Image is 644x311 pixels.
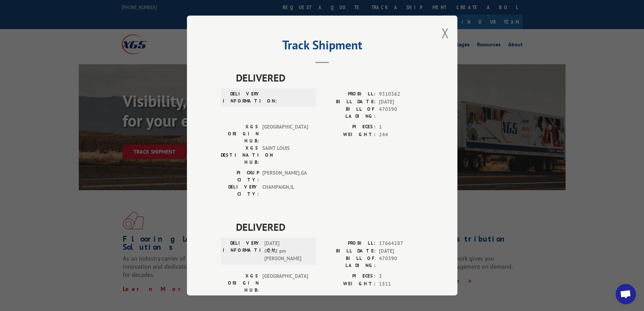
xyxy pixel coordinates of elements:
span: 470390 [379,255,424,269]
span: CHAMPAIGN , IL [262,183,308,198]
span: [GEOGRAPHIC_DATA] [262,272,308,294]
label: DELIVERY INFORMATION: [223,90,261,105]
span: SAINT LOUIS [262,145,308,166]
span: DELIVERED [236,70,424,85]
span: 1 [379,123,424,131]
label: BILL DATE: [322,247,376,255]
span: 470390 [379,106,424,120]
span: 244 [379,131,424,139]
h2: Track Shipment [221,40,424,53]
label: PIECES: [322,272,376,280]
span: [DATE] [379,98,424,106]
label: BILL DATE: [322,98,376,106]
label: DELIVERY CITY: [221,183,259,198]
span: 9310362 [379,90,424,98]
label: WEIGHT: [322,280,376,288]
span: 1511 [379,280,424,288]
label: XGS ORIGIN HUB: [221,123,259,145]
label: WEIGHT: [322,131,376,139]
label: DELIVERY INFORMATION: [223,240,261,263]
div: Open chat [616,284,636,304]
span: [DATE] 02:42 pm [PERSON_NAME] [264,240,310,263]
label: PROBILL: [322,90,376,98]
span: [DATE] [379,247,424,255]
label: XGS DESTINATION HUB: [221,145,259,166]
label: BILL OF LADING: [322,255,376,269]
span: DELIVERED [236,219,424,235]
label: PIECES: [322,123,376,131]
label: PROBILL: [322,240,376,247]
button: Close modal [442,24,449,42]
span: [PERSON_NAME] , GA [262,169,308,183]
span: [GEOGRAPHIC_DATA] [262,123,308,145]
span: 3 [379,272,424,280]
span: 17664287 [379,240,424,247]
label: PICKUP CITY: [221,169,259,183]
label: XGS ORIGIN HUB: [221,272,259,294]
label: BILL OF LADING: [322,106,376,120]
